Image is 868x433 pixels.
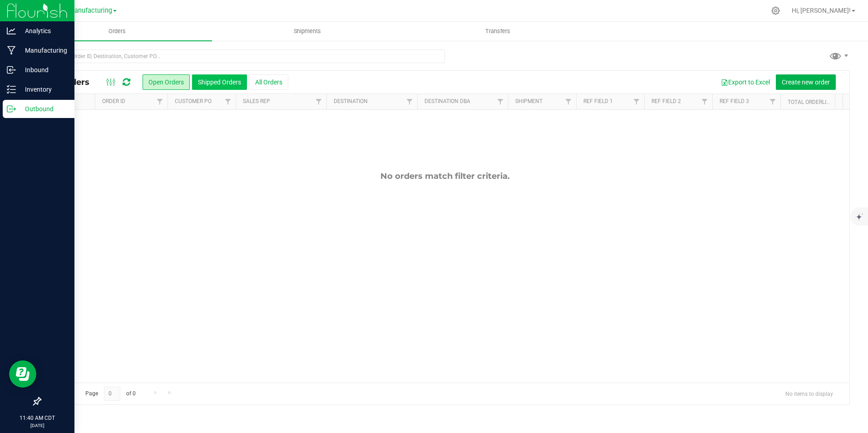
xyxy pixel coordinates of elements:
a: Destination [334,98,368,104]
a: Order ID [102,98,125,104]
span: Transfers [473,27,523,35]
p: 11:40 AM CDT [4,414,70,422]
span: Orders [96,27,138,35]
a: Filter [561,94,576,109]
inline-svg: Inbound [7,65,16,74]
p: Outbound [16,103,70,114]
span: No items to display [778,387,840,400]
a: Status [842,98,862,104]
inline-svg: Outbound [7,104,16,113]
span: Shipments [281,27,333,35]
button: Open Orders [143,74,190,90]
p: Inbound [16,64,70,75]
button: Shipped Orders [192,74,247,90]
a: Filter [493,94,508,109]
a: Total Orderlines [788,99,837,105]
a: Sales Rep [243,98,270,104]
a: Shipments [212,22,402,41]
inline-svg: Analytics [7,26,16,35]
div: No orders match filter criteria. [40,171,849,181]
a: Transfers [403,22,593,41]
button: Export to Excel [715,74,776,90]
a: Filter [221,94,236,109]
a: Filter [311,94,326,109]
span: Manufacturing [69,7,112,15]
inline-svg: Inventory [7,85,16,94]
input: Search Order ID, Destination, Customer PO... [40,49,445,63]
a: Filter [697,94,712,109]
a: Ref Field 2 [651,98,681,104]
a: Destination DBA [424,98,470,104]
a: Filter [765,94,780,109]
a: Customer PO [175,98,212,104]
p: Manufacturing [16,45,70,56]
a: Orders [22,22,212,41]
a: Filter [402,94,417,109]
button: Create new order [776,74,836,90]
span: Create new order [782,79,830,86]
div: Manage settings [770,6,781,15]
a: Filter [153,94,168,109]
a: Shipment [515,98,542,104]
iframe: Resource center [9,360,36,388]
button: All Orders [249,74,288,90]
inline-svg: Manufacturing [7,46,16,55]
p: Inventory [16,84,70,95]
a: Ref Field 1 [583,98,613,104]
p: [DATE] [4,422,70,429]
span: Hi, [PERSON_NAME]! [792,7,851,14]
span: Page of 0 [78,387,143,401]
p: Analytics [16,25,70,36]
a: Filter [629,94,644,109]
a: Ref Field 3 [720,98,749,104]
